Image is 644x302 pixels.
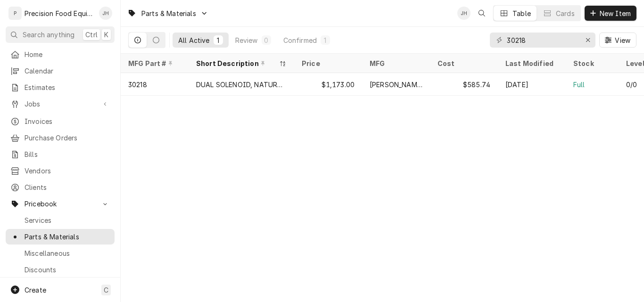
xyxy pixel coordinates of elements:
[25,82,110,92] span: Estimates
[196,58,277,68] div: Short Description
[25,286,46,294] span: Create
[25,116,110,126] span: Invoices
[6,80,115,95] a: Estimates
[104,285,108,295] span: C
[430,73,498,96] div: $585.74
[6,180,115,195] a: Clients
[25,66,110,76] span: Calendar
[25,265,110,275] span: Discounts
[507,33,578,48] input: Keyword search
[283,35,317,45] div: Confirmed
[99,7,112,20] div: JH
[235,35,258,45] div: Review
[8,7,22,20] div: P
[6,26,115,43] button: Search anythingCtrlK
[178,35,210,45] div: All Active
[99,7,112,20] div: Jason Hertel's Avatar
[6,114,115,129] a: Invoices
[6,63,115,79] a: Calendar
[626,80,637,90] div: 0/0
[580,33,595,48] button: Erase input
[573,80,585,90] div: Full
[215,35,221,45] div: 1
[613,35,632,45] span: View
[25,8,94,18] div: Precision Food Equipment LLC
[25,49,110,59] span: Home
[104,30,108,40] span: K
[498,73,566,96] div: [DATE]
[457,7,471,20] div: JH
[573,58,609,68] div: Stock
[6,47,115,62] a: Home
[6,196,115,212] a: Go to Pricebook
[25,182,110,192] span: Clients
[6,262,115,278] a: Discounts
[438,58,488,68] div: Cost
[6,130,115,146] a: Purchase Orders
[141,8,196,18] span: Parts & Materials
[23,30,74,40] span: Search anything
[6,212,115,228] a: Services
[6,163,115,179] a: Vendors
[556,8,575,18] div: Cards
[264,35,269,45] div: 0
[6,96,115,112] a: Go to Jobs
[25,248,110,258] span: Miscellaneous
[196,80,287,90] div: DUAL SOLENOID, NATURAL GAS, 120V, 60HZ
[6,147,115,162] a: Bills
[6,229,115,245] a: Parts & Materials
[598,8,633,18] span: New Item
[128,80,147,90] div: 30218
[6,245,115,261] a: Miscellaneous
[25,215,110,225] span: Services
[25,166,110,176] span: Vendors
[25,232,110,242] span: Parts & Materials
[25,149,110,159] span: Bills
[124,6,212,21] a: Go to Parts & Materials
[505,58,556,68] div: Last Modified
[302,58,353,68] div: Price
[25,133,110,143] span: Purchase Orders
[512,8,531,18] div: Table
[474,6,489,21] button: Open search
[599,33,636,48] button: View
[585,6,636,21] button: New Item
[128,58,179,68] div: MFG Part #
[85,30,98,40] span: Ctrl
[25,99,96,109] span: Jobs
[322,35,328,45] div: 1
[294,73,362,96] div: $1,173.00
[370,80,422,90] div: [PERSON_NAME]
[457,7,471,20] div: Jason Hertel's Avatar
[370,58,421,68] div: MFG
[25,199,96,209] span: Pricebook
